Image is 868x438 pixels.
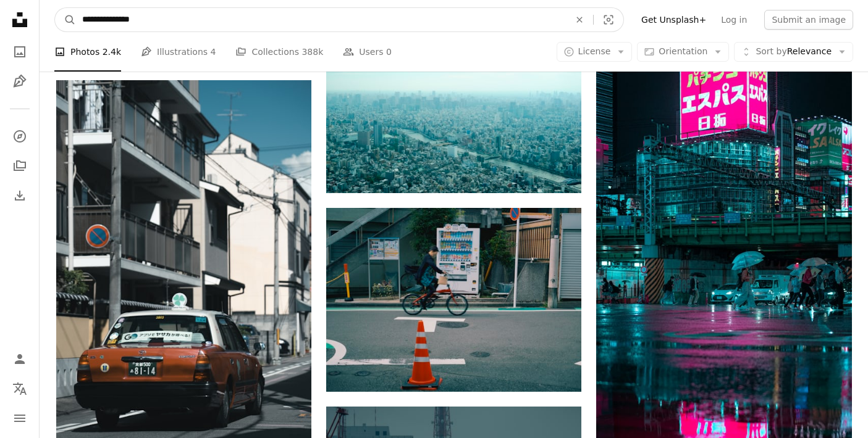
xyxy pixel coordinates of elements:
a: Log in / Sign up [7,347,32,371]
img: An aerial view of a city with lots of tall buildings [326,23,581,193]
button: Sort byRelevance [734,42,853,62]
a: Illustrations 4 [141,32,216,72]
button: Search Unsplash [55,8,76,31]
button: Orientation [637,42,729,62]
button: Language [7,376,32,401]
a: Users 0 [343,32,392,72]
a: people walking in the rain with umbrellas [596,271,851,282]
a: An aerial view of a city with lots of tall buildings [326,102,581,114]
a: Collections 388k [235,32,323,72]
form: Find visuals sitewide [54,7,624,32]
button: Submit an image [764,10,853,30]
button: Menu [7,406,32,431]
span: Sort by [756,46,786,56]
a: Download History [7,183,32,208]
a: an orange car driving down a street next to tall buildings [56,266,311,277]
span: 4 [211,45,216,59]
a: Explore [7,124,32,149]
a: Collections [7,154,32,178]
a: Photos [7,39,32,64]
button: Visual search [594,8,623,31]
a: A person rides a bike past a vending machine. [326,294,581,305]
a: Log in [714,10,754,30]
span: 388k [301,45,323,59]
span: 0 [386,45,392,59]
span: Relevance [756,46,832,58]
span: Orientation [659,46,707,56]
span: License [578,46,611,56]
a: Home — Unsplash [7,7,32,35]
a: Get Unsplash+ [634,10,714,30]
button: License [557,42,633,62]
button: Clear [566,8,593,31]
img: A person rides a bike past a vending machine. [326,208,581,392]
a: Illustrations [7,69,32,94]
